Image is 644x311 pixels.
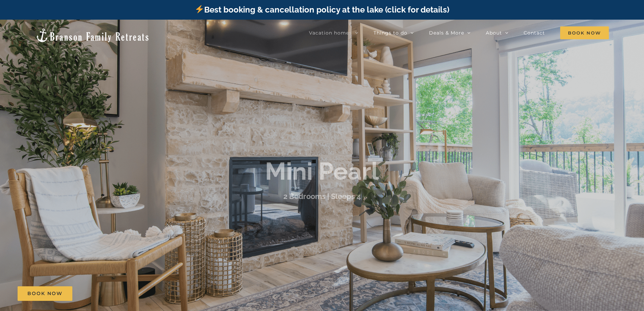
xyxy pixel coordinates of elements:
[524,30,545,35] span: Contact
[18,286,72,301] a: Book Now
[265,157,379,185] b: Mini Pearl
[195,5,204,13] img: ⚡️
[429,30,464,35] span: Deals & More
[309,26,358,40] a: Vacation homes
[486,30,502,35] span: About
[27,291,63,296] span: Book Now
[374,30,407,35] span: Things to do
[283,192,361,201] h3: 2 Bedrooms | Sleeps 4
[309,26,609,40] nav: Main Menu
[560,26,609,39] span: Book Now
[374,26,414,40] a: Things to do
[486,26,508,40] a: About
[429,26,471,40] a: Deals & More
[524,26,545,40] a: Contact
[309,30,352,35] span: Vacation homes
[35,28,150,43] img: Branson Family Retreats Logo
[195,5,449,15] a: Best booking & cancellation policy at the lake (click for details)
